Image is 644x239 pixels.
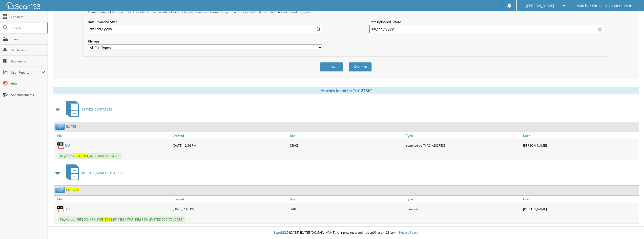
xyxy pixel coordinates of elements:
a: File [54,196,171,203]
span: CB1878B [99,217,112,222]
a: User [522,196,639,203]
div: [PERSON_NAME] [522,204,639,214]
a: Type [405,132,522,139]
span: User Reports [11,70,41,75]
a: Created [171,132,288,139]
span: Cabinets [11,15,45,19]
span: Scan [11,37,45,41]
div: scanned by [MAC_ADDRESS] [405,140,522,150]
a: Created [171,196,288,203]
span: [PERSON_NAME] [526,4,554,7]
a: Size [288,196,405,203]
span: Natchez Ford Lincoln Mercury Inc. [577,4,635,7]
img: folder2.png [55,123,66,130]
label: File type [88,39,322,44]
button: Search [349,62,372,72]
span: [PERSON_NAME] AUTO SALES [82,171,124,175]
a: Type [405,196,522,203]
img: PDF.png [57,205,65,213]
input: start [88,25,322,33]
div: [DATE] 2:49 PM [171,204,288,214]
a: [DATE] [66,124,76,129]
button: Clear [320,62,343,72]
label: Date Uploaded After [88,20,322,24]
div: [DATE] 12:16 PM [171,140,288,150]
span: Reminders [11,48,45,52]
div: scanned [405,204,522,214]
img: PDF.png [57,142,65,149]
a: File [54,132,171,139]
a: User [522,132,639,139]
img: folder2.png [55,187,66,193]
a: [PERSON_NAME] AUTO SALES [63,163,124,183]
span: Search [11,26,44,30]
div: 5MB [288,204,405,214]
span: Bookmarks [11,59,45,63]
span: SERVICE CONTRACTS [82,107,112,112]
a: GAP [65,143,71,148]
div: [PERSON_NAME] [522,140,639,150]
input: end [369,25,604,33]
a: Size [288,132,405,139]
span: Help [11,81,45,86]
span: Announcements [11,93,45,97]
div: 950KB [288,140,405,150]
img: scan123-logo-white.svg [5,2,43,9]
span: Keywords: [PERSON_NAME] 2017 JEEP WRANGLER UNLIMETED 664175 [DATE] [58,216,185,222]
a: Privacy Policy [399,230,418,235]
iframe: Chat Widget [619,215,644,239]
a: DEAL [65,207,72,211]
span: Keywords: [DATE] 450.00 664175 [58,153,121,159]
div: Matches found for "cb1878b" [53,87,639,94]
span: CB1878B [75,154,88,158]
div: © [DATE]-[DATE] [DOMAIN_NAME]. All rights reserved | appg01-scan123-com | [48,227,644,239]
a: here [308,10,315,14]
label: Date Uploaded Before [369,20,604,24]
a: SERVICE CONTRACTS [63,99,112,119]
div: All metadata fields are searched by default. Select a cabinet with metadata to enable filtering b... [88,10,322,14]
span: Scan123 [274,230,286,235]
a: CB1878B [66,188,79,192]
